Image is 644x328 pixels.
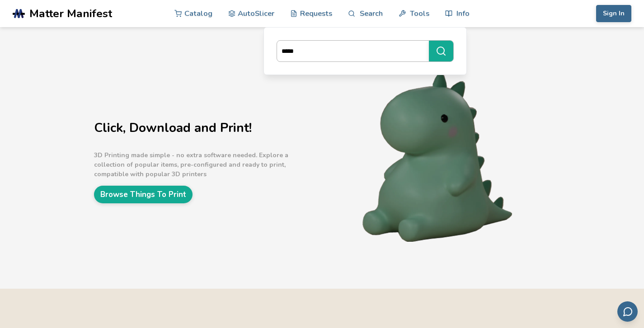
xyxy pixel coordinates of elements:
h1: Click, Download and Print! [94,121,320,135]
button: Sign In [596,5,631,22]
button: Send feedback via email [617,301,638,322]
span: Matter Manifest [29,7,112,20]
p: 3D Printing made simple - no extra software needed. Explore a collection of popular items, pre-co... [94,150,320,179]
a: Browse Things To Print [94,186,193,203]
